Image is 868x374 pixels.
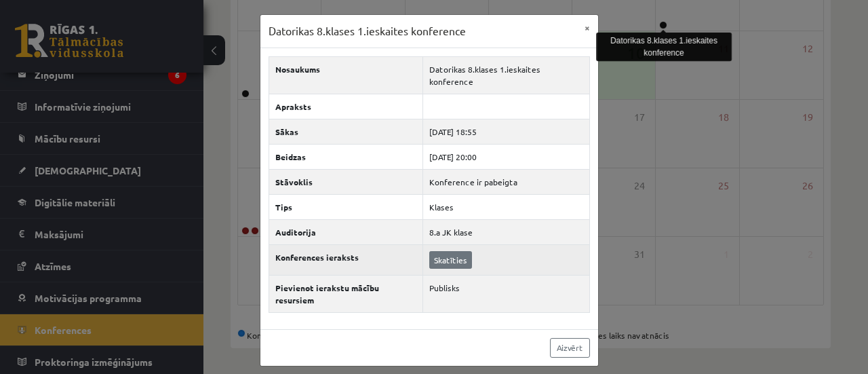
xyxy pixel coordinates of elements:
th: Auditorija [269,219,422,244]
th: Beidzas [269,144,422,169]
td: Publisks [422,275,589,312]
th: Apraksts [269,94,422,119]
a: Aizvērt [550,338,590,358]
div: Datorikas 8.klases 1.ieskaites konference [596,33,732,61]
td: 8.a JK klase [422,219,589,244]
th: Sākas [269,119,422,144]
th: Stāvoklis [269,169,422,194]
td: [DATE] 20:00 [422,144,589,169]
td: Klases [422,194,589,219]
h3: Datorikas 8.klases 1.ieskaites konference [269,23,466,39]
button: × [576,15,598,41]
td: Datorikas 8.klases 1.ieskaites konference [422,56,589,94]
td: [DATE] 18:55 [422,119,589,144]
th: Pievienot ierakstu mācību resursiem [269,275,422,312]
td: Konference ir pabeigta [422,169,589,194]
th: Tips [269,194,422,219]
a: Skatīties [429,251,472,269]
th: Konferences ieraksts [269,244,422,275]
th: Nosaukums [269,56,422,94]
